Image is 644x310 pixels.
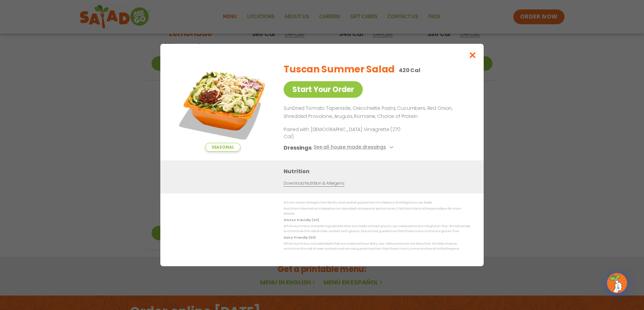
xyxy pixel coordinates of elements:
[399,66,420,74] p: 420 Cal
[284,236,315,240] strong: Dairy Friendly (DF)
[284,218,319,222] strong: Gluten Friendly (GF)
[314,144,395,152] button: See all house made dressings
[284,104,468,121] p: SunDried Tomato Tapenade, Orecchiette Pasta, Cucumbers, Red Onion, Shredded Provolone, Arugula, R...
[284,224,470,234] p: While our menu includes ingredients that are made without gluten, our restaurants are not gluten ...
[608,274,626,292] img: wpChatIcon
[284,180,344,187] a: Download Nutrition & Allergens
[284,144,312,152] h3: Dressings
[205,143,240,152] span: Seasonal
[284,206,470,217] p: Nutrition information is based on our standard recipes and portion sizes. Click Nutrition & Aller...
[284,200,470,205] p: We are not an allergen free facility and cannot guarantee the absence of allergens in our foods.
[284,167,474,176] h3: Nutrition
[284,126,408,140] p: Paired with [DEMOGRAPHIC_DATA] Vinaigrette (270 Cal)
[284,62,395,76] h2: Tuscan Summer Salad
[284,241,470,252] p: While our menu includes foods that are made without dairy, our restaurants are not dairy free. We...
[175,57,270,152] img: Featured product photo for Tuscan Summer Salad
[462,44,484,66] button: Close modal
[284,81,363,98] a: Start Your Order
